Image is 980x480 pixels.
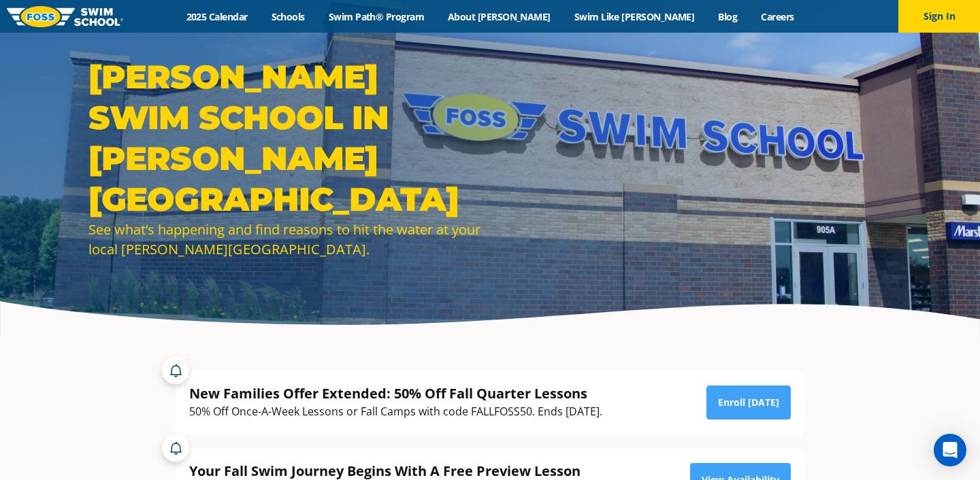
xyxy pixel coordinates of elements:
[259,10,316,23] a: Schools
[189,462,646,480] div: Your Fall Swim Journey Begins With A Free Preview Lesson
[316,10,436,23] a: Swim Path® Program
[562,10,706,23] a: Swim Like [PERSON_NAME]
[88,56,483,220] h1: [PERSON_NAME] Swim School in [PERSON_NAME][GEOGRAPHIC_DATA]
[749,10,806,23] a: Careers
[934,434,966,466] div: Open Intercom Messenger
[88,220,483,259] div: See what’s happening and find reasons to hit the water at your local [PERSON_NAME][GEOGRAPHIC_DATA].
[174,10,259,23] a: 2025 Calendar
[706,10,749,23] a: Blog
[706,385,791,419] a: Enroll [DATE]
[189,402,602,421] div: 50% Off Once-A-Week Lessons or Fall Camps with code FALLFOSS50. Ends [DATE].
[189,384,602,402] div: New Families Offer Extended: 50% Off Fall Quarter Lessons
[436,10,563,23] a: About [PERSON_NAME]
[7,6,123,27] img: FOSS Swim School Logo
